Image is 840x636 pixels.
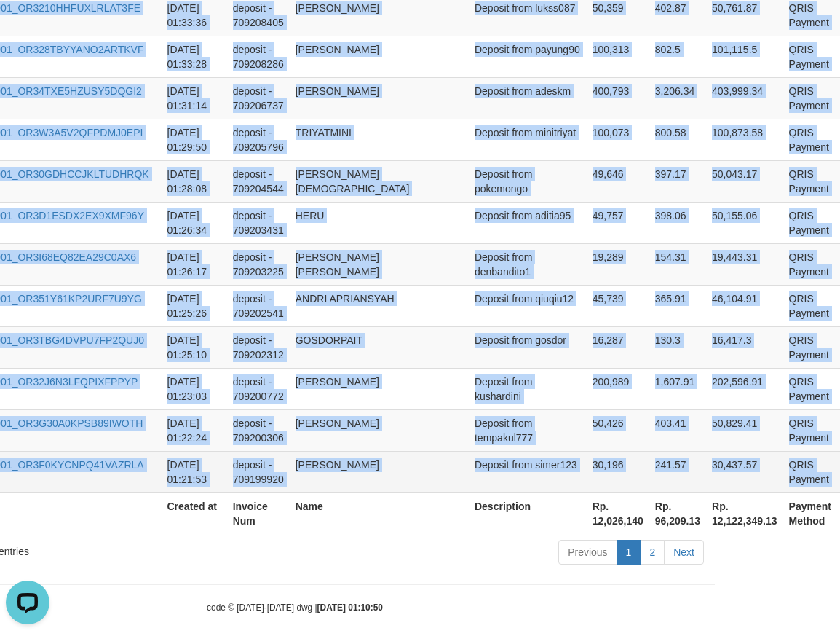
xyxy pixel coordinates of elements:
td: 154.31 [649,243,706,285]
th: Description [469,492,587,534]
td: [PERSON_NAME] [290,451,469,492]
td: QRIS Payment [783,451,837,492]
a: 2 [640,540,665,565]
td: Deposit from adeskm [469,77,587,119]
button: Open LiveChat chat widget [6,6,49,50]
td: 30,196 [587,451,649,492]
td: GOSDORPAIT [290,326,469,368]
td: 100,313 [587,36,649,77]
td: [DATE] 01:23:03 [162,368,227,409]
td: 46,104.91 [706,285,783,326]
td: Deposit from denbandito1 [469,243,587,285]
td: 50,829.41 [706,409,783,451]
td: [DATE] 01:22:24 [162,409,227,451]
td: Deposit from qiuqiu12 [469,285,587,326]
td: 101,115.5 [706,36,783,77]
td: QRIS Payment [783,77,837,119]
td: [DATE] 01:25:26 [162,285,227,326]
td: Deposit from kushardini [469,368,587,409]
a: 1 [617,540,641,565]
td: 19,289 [587,243,649,285]
td: deposit - 709200306 [227,409,290,451]
td: [PERSON_NAME] [290,368,469,409]
td: [PERSON_NAME] [PERSON_NAME] [290,243,469,285]
td: [PERSON_NAME] [290,409,469,451]
td: [PERSON_NAME][DEMOGRAPHIC_DATA] [290,160,469,202]
td: 403.41 [649,409,706,451]
td: QRIS Payment [783,243,837,285]
td: 202,596.91 [706,368,783,409]
td: QRIS Payment [783,326,837,368]
strong: [DATE] 01:10:50 [317,602,383,613]
td: 1,607.91 [649,368,706,409]
td: deposit - 709206737 [227,77,290,119]
td: 49,757 [587,202,649,243]
td: QRIS Payment [783,368,837,409]
td: 400,793 [587,77,649,119]
td: [DATE] 01:29:50 [162,119,227,160]
td: 50,426 [587,409,649,451]
th: Rp. 12,026,140 [587,492,649,534]
td: 241.57 [649,451,706,492]
td: 16,417.3 [706,326,783,368]
td: Deposit from pokemongo [469,160,587,202]
td: 397.17 [649,160,706,202]
td: QRIS Payment [783,202,837,243]
td: [DATE] 01:26:17 [162,243,227,285]
td: QRIS Payment [783,36,837,77]
td: TRIYATMINI [290,119,469,160]
td: deposit - 709202312 [227,326,290,368]
td: deposit - 709202541 [227,285,290,326]
td: deposit - 709205796 [227,119,290,160]
td: [DATE] 01:21:53 [162,451,227,492]
th: Invoice Num [227,492,290,534]
td: QRIS Payment [783,285,837,326]
td: Deposit from gosdor [469,326,587,368]
td: deposit - 709204544 [227,160,290,202]
td: [DATE] 01:25:10 [162,326,227,368]
td: Deposit from aditia95 [469,202,587,243]
td: 802.5 [649,36,706,77]
td: [PERSON_NAME] [290,77,469,119]
td: 16,287 [587,326,649,368]
td: 403,999.34 [706,77,783,119]
td: Deposit from payung90 [469,36,587,77]
td: QRIS Payment [783,160,837,202]
td: [DATE] 01:33:28 [162,36,227,77]
td: ANDRI APRIANSYAH [290,285,469,326]
td: 50,043.17 [706,160,783,202]
td: Deposit from minitriyat [469,119,587,160]
td: 3,206.34 [649,77,706,119]
td: [PERSON_NAME] [290,36,469,77]
th: Name [290,492,469,534]
td: deposit - 709199920 [227,451,290,492]
td: Deposit from simer123 [469,451,587,492]
td: deposit - 709208286 [227,36,290,77]
td: Deposit from tempakul777 [469,409,587,451]
th: Payment Method [783,492,837,534]
td: 130.3 [649,326,706,368]
td: deposit - 709203431 [227,202,290,243]
td: QRIS Payment [783,409,837,451]
a: Next [664,540,704,565]
td: deposit - 709200772 [227,368,290,409]
td: 49,646 [587,160,649,202]
th: Rp. 12,122,349.13 [706,492,783,534]
td: HERU [290,202,469,243]
th: Created at [162,492,227,534]
td: 200,989 [587,368,649,409]
td: 800.58 [649,119,706,160]
a: Previous [558,540,617,565]
td: 30,437.57 [706,451,783,492]
td: 45,739 [587,285,649,326]
td: deposit - 709203225 [227,243,290,285]
th: Rp. 96,209.13 [649,492,706,534]
td: 365.91 [649,285,706,326]
td: [DATE] 01:31:14 [162,77,227,119]
td: QRIS Payment [783,119,837,160]
td: 100,073 [587,119,649,160]
td: 398.06 [649,202,706,243]
td: 50,155.06 [706,202,783,243]
td: 100,873.58 [706,119,783,160]
small: code © [DATE]-[DATE] dwg | [207,602,383,613]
